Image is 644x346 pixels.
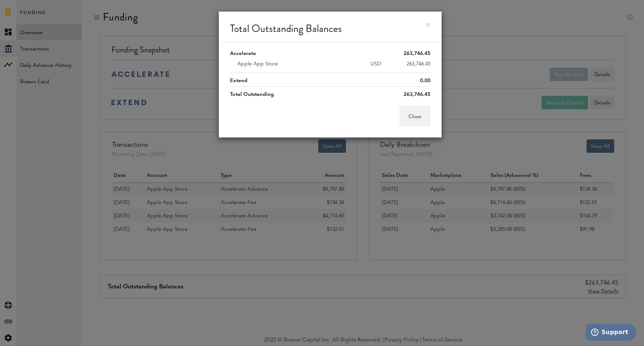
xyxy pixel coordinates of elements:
div: Total Outstanding [230,91,274,98]
div: Total Outstanding Balances [219,12,442,42]
td: USD [350,57,391,71]
div: 263,746.45 [230,91,430,98]
iframe: Opens a widget where you can find more information [586,324,637,342]
div: Extend [230,77,247,84]
td: 263,746.45 [390,57,430,71]
div: 0.00 [230,77,430,84]
button: Close [400,106,430,126]
td: Apple App Store [230,57,350,71]
div: Accelerate [230,50,256,57]
div: 263,746.45 [230,50,430,57]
